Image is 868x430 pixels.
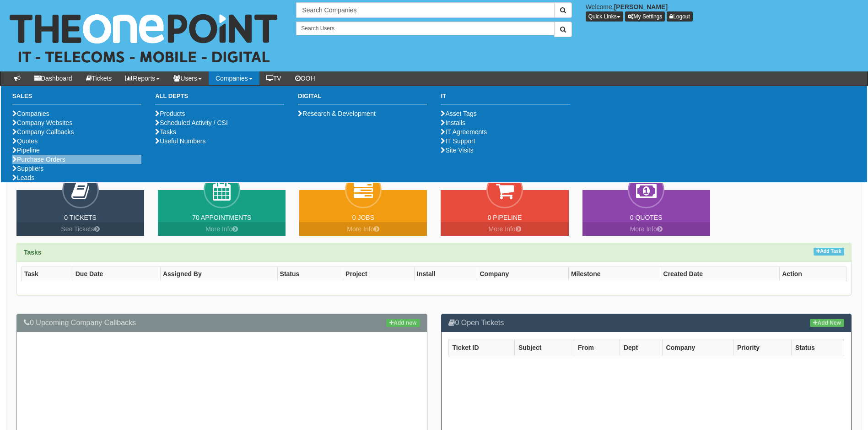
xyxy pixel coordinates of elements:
[514,339,574,356] th: Subject
[24,249,42,256] strong: Tasks
[79,71,119,85] a: Tickets
[441,110,476,117] a: Asset Tags
[661,267,780,281] th: Created Date
[288,71,322,85] a: OOH
[582,222,710,236] a: More Info
[579,2,868,22] div: Welcome,
[16,222,144,236] a: See Tickets
[296,22,554,35] input: Search Users
[667,11,693,22] a: Logout
[441,93,570,104] h3: IT
[448,319,845,327] h3: 0 Open Tickets
[488,214,522,221] a: 0 Pipeline
[780,267,846,281] th: Action
[298,93,427,104] h3: Digital
[12,110,49,117] a: Companies
[24,319,420,327] h3: 0 Upcoming Company Callbacks
[662,339,733,356] th: Company
[277,267,343,281] th: Status
[352,214,374,221] a: 0 Jobs
[73,267,160,281] th: Due Date
[158,222,286,236] a: More Info
[155,128,176,136] a: Tasks
[299,222,427,236] a: More Info
[192,214,251,221] a: 70 Appointments
[64,214,97,221] a: 0 Tickets
[12,137,38,145] a: Quotes
[620,339,662,356] th: Dept
[27,71,79,85] a: Dashboard
[814,248,844,256] a: Add Task
[630,214,663,221] a: 0 Quotes
[441,222,568,236] a: More Info
[12,174,34,181] a: Leads
[441,147,473,154] a: Site Visits
[733,339,791,356] th: Priority
[343,267,415,281] th: Project
[155,137,205,145] a: Useful Numbers
[12,128,74,136] a: Company Callbacks
[12,147,40,154] a: Pipeline
[441,137,475,145] a: IT Support
[441,119,465,126] a: Installs
[296,2,554,18] input: Search Companies
[209,71,259,85] a: Companies
[477,267,569,281] th: Company
[155,119,228,126] a: Scheduled Activity / CSI
[155,110,185,117] a: Products
[259,71,288,85] a: TV
[160,267,277,281] th: Assigned By
[568,267,661,281] th: Milestone
[12,93,141,104] h3: Sales
[415,267,477,281] th: Install
[119,71,167,85] a: Reports
[791,339,844,356] th: Status
[22,267,73,281] th: Task
[155,93,284,104] h3: All Depts
[386,319,420,327] a: Add new
[574,339,620,356] th: From
[614,3,668,11] b: [PERSON_NAME]
[441,128,487,136] a: IT Agreements
[12,156,65,163] a: Purchase Orders
[448,339,514,356] th: Ticket ID
[810,319,844,327] a: Add New
[167,71,209,85] a: Users
[586,11,623,22] button: Quick Links
[12,119,72,126] a: Company Websites
[298,110,376,117] a: Research & Development
[625,11,665,22] a: My Settings
[12,165,43,172] a: Suppliers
